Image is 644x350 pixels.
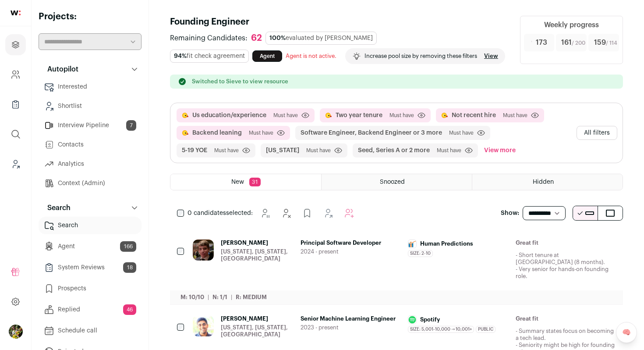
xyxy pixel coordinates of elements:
div: [US_STATE], [US_STATE], [GEOGRAPHIC_DATA] [221,324,294,338]
button: Snooze [256,204,274,222]
span: Must have [273,112,298,119]
span: Principal Software Developer [301,239,401,246]
button: Autopilot [39,61,142,78]
span: Spotify [420,316,440,323]
span: 2023 - present [301,324,401,331]
span: selected: [188,209,253,218]
span: 161 [561,37,585,48]
div: fit check agreement [170,50,249,63]
img: 3f33e1be99cd6cddf7888682a9fe075b95686450b5e4c2dce4b799beedd806c3 [193,315,214,336]
button: Software Engineer, Backend Engineer or 3 more [301,129,442,137]
a: Hidden [472,174,623,190]
a: System Reviews18 [39,259,142,276]
a: View [484,53,498,60]
span: R: Medium [236,294,267,300]
div: 62 [251,33,262,44]
a: Context (Admin) [39,175,142,192]
button: Us education/experience [192,111,266,120]
span: N: 1/1 [212,294,227,300]
button: Not recent hire [452,111,496,120]
span: 7 [126,120,136,131]
button: Add to Prospects [298,204,316,222]
p: Autopilot [42,64,78,75]
a: Interview Pipeline7 [39,117,142,134]
div: [US_STATE], [US_STATE], [GEOGRAPHIC_DATA] [221,248,294,262]
span: 0 candidates [188,210,226,216]
span: 2024 - present [301,248,401,255]
a: Agent166 [39,238,142,255]
span: Must have [389,112,414,119]
span: 159 [594,37,617,48]
span: 18 [123,262,136,273]
span: 31 [249,178,261,186]
h2: Great fit [516,315,616,322]
a: Search [39,217,142,234]
button: Seed, Series A or 2 more [358,146,430,155]
a: Schedule call [39,322,142,339]
span: Agent is not active. [286,53,336,59]
span: 94% [174,53,187,59]
span: Must have [449,129,474,136]
span: Public [476,326,495,333]
button: Two year tenure [336,111,382,120]
span: Must have [214,147,239,154]
h2: Great fit [516,239,616,246]
a: Snoozed [322,174,472,190]
h1: Founding Engineer [170,16,510,28]
span: M: 10/10 [180,294,204,300]
p: Increase pool size by removing these filters [364,53,477,60]
a: Agent [252,50,282,62]
button: Open dropdown [9,325,23,339]
a: Company Lists [5,94,26,115]
span: Remaining Candidates: [170,33,248,43]
p: Switched to Sieve to view resource [192,78,288,85]
span: Must have [503,112,527,119]
button: 5-19 YOE [182,146,207,155]
span: Size: 2-10 [408,250,433,257]
a: 🧠 [616,322,637,343]
a: Interested [39,78,142,96]
span: / 114 [606,40,617,46]
span: [PERSON_NAME] [221,315,294,322]
p: Search [42,203,71,213]
a: Analytics [39,155,142,173]
span: 46 [123,304,136,315]
span: New [231,179,244,185]
span: Human Predictions [420,240,473,247]
span: Hidden [533,179,554,185]
button: View more [482,143,517,157]
p: Show: [501,209,519,218]
span: Snoozed [380,179,405,185]
span: 166 [120,241,136,252]
a: Leads (Backoffice) [5,154,26,175]
img: wellfound-shorthand-0d5821cbd27db2630d0214b213865d53afaa358527fdda9d0ea32b1df1b89c2c.svg [11,11,21,15]
button: Backend leaning [192,129,242,137]
span: [PERSON_NAME] [221,239,294,246]
div: Weekly progress [544,20,599,30]
button: Hide [277,204,295,222]
button: [US_STATE] [266,146,299,155]
button: Add to Shortlist [319,204,337,222]
ul: | | [180,294,267,301]
span: Must have [437,147,461,154]
a: Projects [5,34,26,55]
a: Contacts [39,136,142,154]
a: Replied46 [39,301,142,318]
a: [PERSON_NAME] [US_STATE], [US_STATE], [GEOGRAPHIC_DATA] Principal Software Developer 2024 - prese... [193,239,616,294]
a: Prospects [39,280,142,297]
a: Company and ATS Settings [5,64,26,85]
div: evaluated by [PERSON_NAME] [265,32,377,45]
span: Must have [306,147,331,154]
img: b78c2de9752f15bf56c3ed39184f9e9ce0a102ac14975354e7e77392e53e6fcf.jpg [408,316,416,324]
span: / 200 [572,40,585,46]
button: Search [39,199,142,217]
h2: Projects: [39,11,142,23]
img: 3f751d7093c2a164d145c4ac297f9196ad1d3e74fe8f06d2cd9975444cb2c14c.jpg [408,240,416,248]
button: All filters [577,126,617,140]
p: - Short tenure at [GEOGRAPHIC_DATA] (8 months). - Very senior for hands-on founding role. [516,252,616,280]
span: 173 [536,37,547,48]
img: 60602ed55cf70e5ab137b68b6a97bd098ece00d3a53a8529bb6f5762a2e2bd29 [193,239,214,261]
span: Senior Machine Learning Engineer [301,315,401,322]
button: Add to Autopilot [340,204,358,222]
img: 6689865-medium_jpg [9,325,23,339]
